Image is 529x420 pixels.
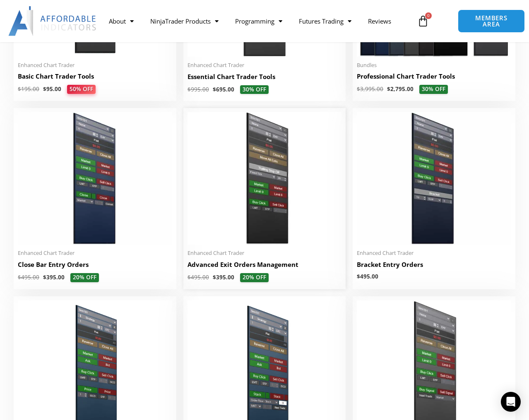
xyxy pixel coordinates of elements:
[18,62,172,69] span: Enhanced Chart Trader
[18,85,21,93] span: $
[419,85,448,94] span: 30% OFF
[357,72,511,81] h2: Professional Chart Trader Tools
[357,62,511,69] span: Bundles
[240,273,269,282] span: 20% OFF
[357,273,378,280] bdi: 495.00
[18,85,39,93] bdi: 195.00
[425,12,432,19] span: 0
[188,86,191,93] span: $
[18,112,172,245] img: CloseBarOrders
[188,62,342,69] span: Enhanced Chart Trader
[405,9,441,33] a: 0
[357,85,360,93] span: $
[70,273,99,282] span: 20% OFF
[188,260,342,273] a: Advanced Exit Orders Management
[43,85,46,93] span: $
[291,12,360,31] a: Futures Trading
[188,274,191,281] span: $
[43,85,61,93] bdi: 95.00
[43,274,65,281] bdi: 395.00
[227,12,291,31] a: Programming
[18,260,172,273] a: Close Bar Entry Orders
[213,86,234,93] bdi: 695.00
[18,72,172,81] h2: Basic Chart Trader Tools
[101,12,142,31] a: About
[18,260,172,269] h2: Close Bar Entry Orders
[357,273,360,280] span: $
[357,112,511,245] img: BracketEntryOrders
[357,85,383,93] bdi: 3,995.00
[240,85,269,94] span: 30% OFF
[357,260,511,273] a: Bracket Entry Orders
[188,260,342,269] h2: Advanced Exit Orders Management
[387,85,390,93] span: $
[142,12,227,31] a: NinjaTrader Products
[357,72,511,85] a: Professional Chart Trader Tools
[357,260,511,269] h2: Bracket Entry Orders
[18,72,172,85] a: Basic Chart Trader Tools
[458,10,524,33] a: MEMBERS AREA
[357,250,511,257] span: Enhanced Chart Trader
[213,86,216,93] span: $
[67,85,96,94] span: 50% OFF
[18,250,172,257] span: Enhanced Chart Trader
[387,85,414,93] bdi: 2,795.00
[188,72,342,85] a: Essential Chart Trader Tools
[188,86,209,93] bdi: 995.00
[18,274,39,281] bdi: 495.00
[188,274,209,281] bdi: 495.00
[213,274,216,281] span: $
[188,250,342,257] span: Enhanced Chart Trader
[8,6,97,36] img: LogoAI | Affordable Indicators – NinjaTrader
[188,72,342,81] h2: Essential Chart Trader Tools
[101,12,413,31] nav: Menu
[360,12,399,31] a: Reviews
[188,112,342,245] img: AdvancedStopLossMgmt
[18,274,21,281] span: $
[466,15,516,27] span: MEMBERS AREA
[43,274,46,281] span: $
[213,274,234,281] bdi: 395.00
[501,392,521,412] div: Open Intercom Messenger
